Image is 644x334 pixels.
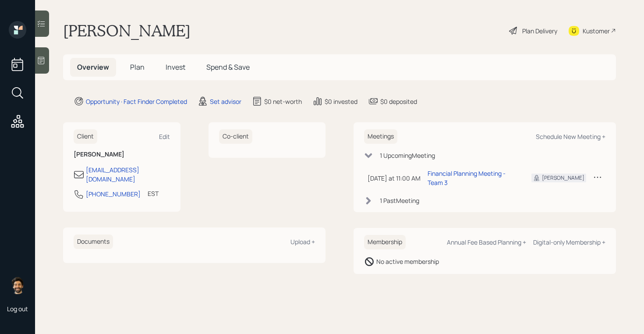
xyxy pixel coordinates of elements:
[74,129,97,144] h6: Client
[166,62,185,72] span: Invest
[74,151,170,158] h6: [PERSON_NAME]
[148,189,159,198] div: EST
[290,238,315,246] div: Upload +
[364,235,406,249] h6: Membership
[536,132,605,141] div: Schedule New Meeting +
[522,26,557,36] div: Plan Delivery
[325,97,357,106] div: $0 invested
[542,174,584,182] div: [PERSON_NAME]
[368,174,421,183] div: [DATE] at 11:00 AM
[447,238,526,246] div: Annual Fee Based Planning +
[380,196,419,205] div: 1 Past Meeting
[380,97,417,106] div: $0 deposited
[86,189,141,199] div: [PHONE_NUMBER]
[533,238,605,246] div: Digital-only Membership +
[130,62,145,72] span: Plan
[376,257,439,266] div: No active membership
[9,277,26,294] img: eric-schwartz-headshot.png
[210,97,241,106] div: Set advisor
[7,305,28,313] div: Log out
[380,151,435,160] div: 1 Upcoming Meeting
[219,129,252,144] h6: Co-client
[264,97,302,106] div: $0 net-worth
[364,129,397,144] h6: Meetings
[74,235,113,249] h6: Documents
[583,26,610,36] div: Kustomer
[77,62,109,72] span: Overview
[428,169,517,187] div: Financial Planning Meeting - Team 3
[86,165,170,184] div: [EMAIL_ADDRESS][DOMAIN_NAME]
[86,97,187,106] div: Opportunity · Fact Finder Completed
[63,21,191,40] h1: [PERSON_NAME]
[206,62,250,72] span: Spend & Save
[159,132,170,141] div: Edit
